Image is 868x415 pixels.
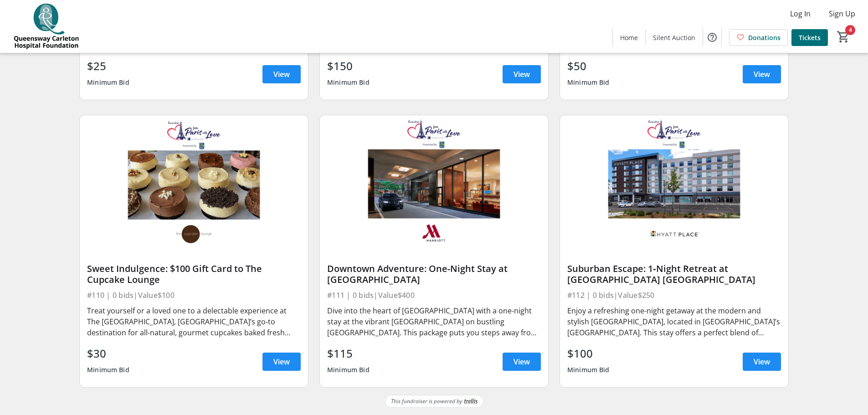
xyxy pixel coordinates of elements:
div: $50 [567,58,610,74]
div: #111 | 0 bids | Value $400 [327,289,541,302]
span: View [754,356,770,367]
a: Silent Auction [646,29,703,46]
a: View [503,353,541,371]
span: View [273,356,290,367]
div: #110 | 0 bids | Value $100 [87,289,301,302]
a: Tickets [791,29,828,46]
div: Minimum Bid [87,74,129,91]
div: Sweet Indulgence: $100 Gift Card to The Cupcake Lounge [87,263,301,285]
img: Trellis Logo [464,398,478,405]
span: View [754,69,770,80]
a: View [743,353,781,371]
div: Minimum Bid [567,74,610,91]
div: $115 [327,345,370,362]
div: Downtown Adventure: One-Night Stay at [GEOGRAPHIC_DATA] [327,263,541,285]
div: $30 [87,345,129,362]
div: $25 [87,58,129,74]
div: Minimum Bid [327,74,370,91]
div: Minimum Bid [327,362,370,378]
span: View [514,69,530,80]
a: Donations [729,29,788,46]
span: Log In [790,8,811,19]
a: View [743,65,781,83]
a: View [262,65,301,83]
span: View [514,356,530,367]
span: Silent Auction [653,33,695,42]
span: View [273,69,290,80]
span: Home [620,33,638,42]
span: Donations [748,33,781,42]
img: QCH Foundation's Logo [5,4,87,49]
img: Sweet Indulgence: $100 Gift Card to The Cupcake Lounge [80,115,308,244]
div: Minimum Bid [567,362,610,378]
button: Cart [835,29,852,45]
a: Home [613,29,645,46]
div: Minimum Bid [87,362,129,378]
button: Log In [783,6,818,21]
a: View [503,65,541,83]
a: View [262,353,301,371]
img: Downtown Adventure: One-Night Stay at Ottawa Marriott Hotel [320,115,548,244]
button: Help [703,28,721,46]
span: Tickets [799,33,821,42]
div: $100 [567,345,610,362]
button: Sign Up [822,6,863,21]
img: Suburban Escape: 1‑Night Retreat at Hyatt Place Ottawa West [560,115,788,244]
span: Sign Up [829,8,855,19]
div: Treat yourself or a loved one to a delectable experience at The [GEOGRAPHIC_DATA], [GEOGRAPHIC_DA... [87,305,301,338]
span: This fundraiser is powered by [391,397,462,405]
div: Enjoy a refreshing one-night getaway at the modern and stylish [GEOGRAPHIC_DATA], located in [GEO... [567,305,781,338]
div: Dive into the heart of [GEOGRAPHIC_DATA] with a one-night stay at the vibrant [GEOGRAPHIC_DATA] o... [327,305,541,338]
div: $150 [327,58,370,74]
div: Suburban Escape: 1‑Night Retreat at [GEOGRAPHIC_DATA] [GEOGRAPHIC_DATA] [567,263,781,285]
div: #112 | 0 bids | Value $250 [567,289,781,302]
